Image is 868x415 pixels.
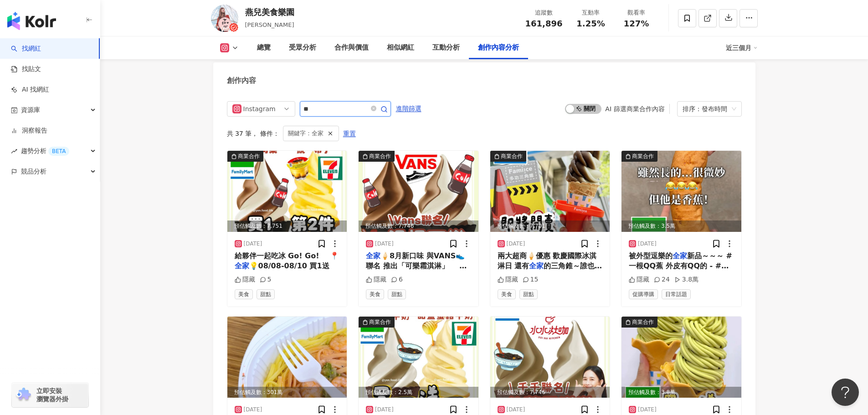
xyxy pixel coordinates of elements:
div: post-image商業合作預估觸及數：7,701 [490,151,610,232]
span: 日常話題 [662,289,691,299]
button: 進階篩選 [395,101,422,116]
div: 創作內容分析 [478,42,519,53]
div: 隱藏 [366,275,386,284]
div: 預估觸及數：7,751 [227,220,347,232]
span: close-circle [371,106,376,111]
div: 預估觸及數：3.5萬 [621,220,741,232]
div: [DATE] [375,406,394,414]
mark: 全家 [673,251,687,260]
span: 兩大超商🍦優惠 歡慶國際冰淇淋日 還有 [498,251,597,270]
mark: 全家 [235,261,249,270]
div: 預估觸及數：7,746 [490,387,610,398]
div: 近三個月 [726,41,758,55]
div: 追蹤數 [525,8,563,17]
div: 創作內容 [227,76,256,86]
div: 合作與價值 [334,42,369,53]
div: 預估觸及數：7,701 [490,220,610,232]
img: post-image [490,317,610,398]
span: 美食 [498,289,516,299]
span: 趨勢分析 [21,141,69,161]
span: 美食 [235,289,253,299]
div: 15 [523,275,539,284]
img: post-image [490,151,610,232]
div: 24 [654,275,670,284]
button: 重置 [343,126,356,141]
div: 受眾分析 [289,42,316,53]
span: [PERSON_NAME] [245,21,294,28]
div: 商業合作 [369,318,391,327]
div: [DATE] [638,240,657,248]
span: 重置 [343,127,356,141]
div: post-image商業合作預估觸及數：2.5萬 [359,317,478,398]
span: 促購導購 [629,289,658,299]
span: 的三角錐～誰也想要😍 快分享給夥伴一起吃冰 Go! Go! ⠀ 📍 [498,261,602,291]
span: 甜點 [519,289,538,299]
div: 商業合作 [369,152,391,161]
span: close-circle [371,105,376,113]
div: 6 [391,275,403,284]
div: 預估觸及數：2.5萬 [359,387,478,398]
div: 隱藏 [629,275,649,284]
div: 預估觸及數：301萬 [227,387,347,398]
span: 127% [624,19,649,28]
div: 燕兒美食樂園 [245,6,294,18]
div: 互動分析 [432,42,460,53]
iframe: Help Scout Beacon - Open [832,379,859,406]
div: BETA [48,147,69,156]
div: 商業合作 [501,152,523,161]
a: 洞察報告 [11,126,47,135]
div: 互動率 [574,8,608,17]
span: rise [11,148,17,154]
span: 161,896 [525,19,563,28]
div: AI 篩選商業合作內容 [605,105,664,113]
img: post-image [621,151,741,232]
img: chrome extension [15,388,32,402]
div: 預估觸及數：3.8萬 [621,387,741,398]
div: 隱藏 [235,275,255,284]
span: 資源庫 [21,100,40,120]
img: post-image [621,317,741,398]
div: 觀看率 [619,8,654,17]
div: [DATE] [375,240,394,248]
span: 給夥伴一起吃冰 Go! Go! ⠀ 📍 [235,251,339,260]
div: [DATE] [507,240,525,248]
div: 5 [260,275,272,284]
span: 💡08/08-08/10 買1送 [249,261,329,270]
div: post-image商業合作預估觸及數：3.5萬 [621,151,741,232]
span: 🍦8月新口味 與VANS👟聯名 推出「可樂霜淇淋」 ⠀ 🍦預計08/05開賣 🍦單口味：可樂 🍦雙口味：可樂+莊園牛奶 ⠀ 預計會有週邊商品加購 (以 [366,251,468,301]
img: logo [7,12,56,30]
a: AI 找網紅 [11,85,49,94]
span: 關鍵字：全家 [288,128,324,138]
mark: 全家 [529,261,544,270]
span: 被外型逗樂的 [629,251,673,260]
div: 隱藏 [498,275,518,284]
img: post-image [359,317,478,398]
div: 相似網紅 [387,42,414,53]
a: 找貼文 [11,65,41,74]
span: 1.25% [576,19,605,28]
div: [DATE] [507,406,525,414]
div: 商業合作 [632,152,654,161]
div: 商業合作 [632,318,654,327]
div: Instagram [243,102,273,116]
div: 商業合作 [238,152,260,161]
a: search找網紅 [11,44,41,53]
span: 美食 [366,289,384,299]
div: 總覽 [257,42,271,53]
div: 預估觸及數：7,746 [359,220,478,232]
div: 3.8萬 [674,275,699,284]
span: 甜點 [388,289,406,299]
span: 進階篩選 [396,102,421,116]
div: [DATE] [244,406,262,414]
span: 立即安裝 瀏覽器外掛 [36,387,68,403]
div: post-image商業合作預估觸及數：7,751 [227,151,347,232]
a: chrome extension立即安裝 瀏覽器外掛 [12,383,88,407]
div: [DATE] [638,406,657,414]
img: KOL Avatar [211,5,238,32]
img: post-image [227,317,347,398]
div: [DATE] [244,240,262,248]
span: 競品分析 [21,161,46,182]
div: post-image預估觸及數：301萬 [227,317,347,398]
div: 共 37 筆 ， 條件： [227,126,742,141]
mark: 全家 [366,251,380,260]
